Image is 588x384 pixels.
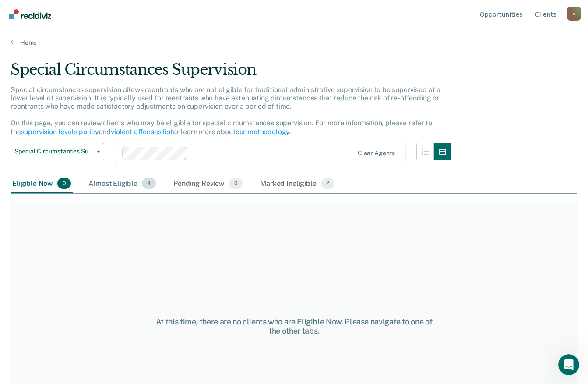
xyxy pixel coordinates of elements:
a: supervision levels policy [21,128,99,136]
div: Eligible Now0 [11,174,73,194]
div: At this time, there are no clients who are Eligible Now. Please navigate to one of the other tabs. [152,317,436,336]
a: Home [11,39,577,46]
span: 2 [321,178,334,189]
img: Recidiviz [9,9,51,19]
p: Special circumstances supervision allows reentrants who are not eligible for traditional administ... [11,85,440,136]
iframe: Intercom live chat [558,354,579,375]
button: Special Circumstances Supervision [11,143,104,160]
div: Special Circumstances Supervision [11,60,451,85]
span: 0 [229,178,243,189]
div: Clear agents [358,149,395,157]
span: Special Circumstances Supervision [14,148,93,155]
span: 0 [57,178,71,189]
div: Almost Eligible4 [87,174,158,194]
button: Profile dropdown button [567,7,581,21]
div: Pending Review0 [172,174,244,194]
div: Marked Ineligible2 [258,174,336,194]
div: s [567,7,581,21]
a: violent offenses list [111,128,173,136]
a: our methodology [236,128,290,136]
span: 4 [142,178,156,189]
